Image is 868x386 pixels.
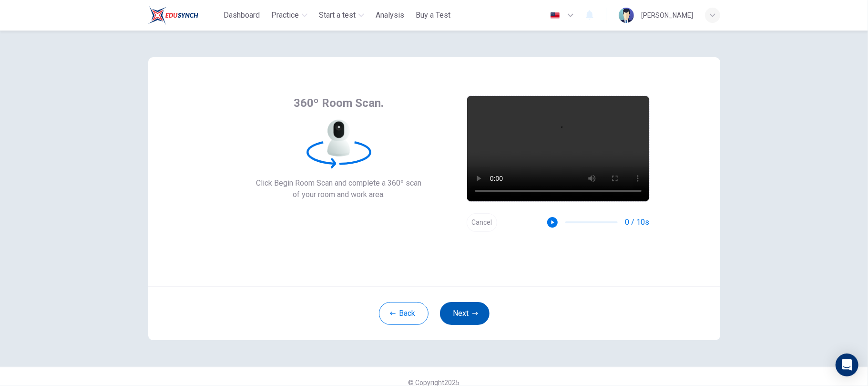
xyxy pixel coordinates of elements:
button: Next [440,302,490,325]
div: [PERSON_NAME] [642,10,694,21]
img: Profile picture [619,8,634,23]
button: Back [379,302,429,325]
span: Click Begin Room Scan and complete a 360º scan [256,177,421,189]
button: Practice [267,7,311,24]
img: ELTC logo [148,6,198,25]
span: Buy a Test [416,10,450,21]
span: 0 / 10s [625,217,650,228]
span: 360º Room Scan. [294,95,384,111]
button: Start a test [315,7,368,24]
button: Dashboard [220,7,264,24]
button: Analysis [372,7,408,24]
span: Practice [271,10,299,21]
a: ELTC logo [148,6,220,25]
div: Open Intercom Messenger [836,354,858,376]
span: Analysis [376,10,404,21]
button: Cancel [467,213,497,232]
span: Dashboard [224,10,260,21]
img: en [549,12,561,19]
span: of your room and work area. [256,189,421,200]
span: Start a test [319,10,356,21]
button: Buy a Test [412,7,454,24]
